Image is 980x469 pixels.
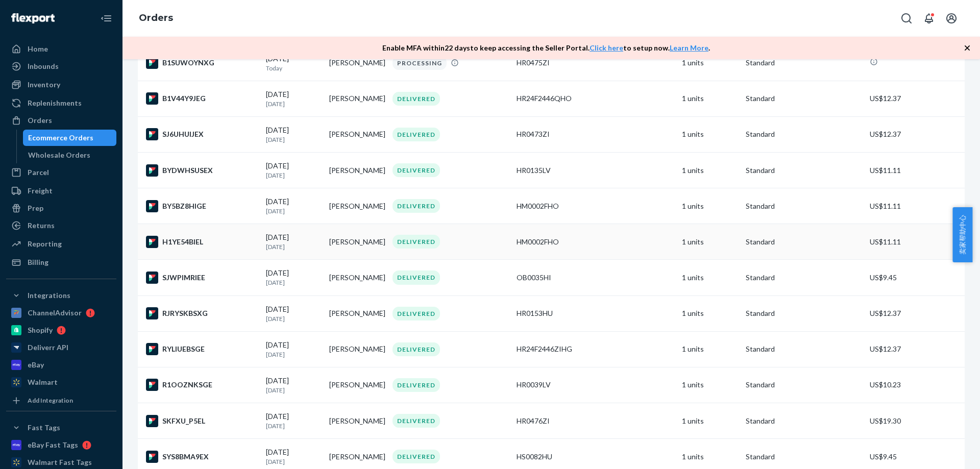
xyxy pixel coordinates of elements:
a: Walmart [6,374,116,390]
p: Standard [746,58,862,68]
a: Wholesale Orders [23,147,117,163]
p: Enable MFA within 22 days to keep accessing the Seller Portal. to setup now. . [382,43,710,53]
div: HR0039LV [517,380,674,390]
button: Fast Tags [6,419,116,436]
div: [DATE] [266,411,321,430]
div: [DATE] [266,268,321,287]
td: 1 units [678,81,741,116]
div: [DATE] [266,340,321,359]
div: HR0153HU [517,308,674,318]
a: Ecommerce Orders [23,130,117,146]
p: [DATE] [266,242,321,251]
div: SJ6UHUIJEX [146,128,258,140]
td: 1 units [678,116,741,152]
td: [PERSON_NAME] [325,367,388,403]
button: Open Search Box [896,8,917,29]
button: Open account menu [941,8,962,29]
div: [DATE] [266,232,321,251]
p: [DATE] [266,422,321,430]
a: eBay [6,357,116,373]
div: Reporting [28,239,62,249]
div: Home [28,44,48,54]
a: Home [6,41,116,57]
a: Shopify [6,322,116,338]
a: Billing [6,254,116,270]
div: HR24F2446QHO [517,93,674,104]
div: DELIVERED [393,378,440,392]
div: DELIVERED [393,128,440,141]
div: HR0473ZI [517,129,674,139]
div: Returns [28,220,55,231]
p: Today [266,64,321,72]
td: [PERSON_NAME] [325,331,388,367]
p: Standard [746,273,862,283]
td: [PERSON_NAME] [325,403,388,439]
div: DELIVERED [393,199,440,213]
a: Freight [6,183,116,199]
p: [DATE] [266,171,321,180]
div: BY5BZ8HIGE [146,200,258,212]
td: US$12.37 [866,116,965,152]
div: Freight [28,186,53,196]
a: Prep [6,200,116,216]
ol: breadcrumbs [131,4,181,33]
div: [DATE] [266,376,321,394]
div: B1V44Y9JEG [146,92,258,105]
button: Integrations [6,287,116,304]
p: Standard [746,308,862,318]
td: US$19.30 [866,403,965,439]
td: [PERSON_NAME] [325,153,388,188]
div: SYS8BMA9EX [146,451,258,463]
td: [PERSON_NAME] [325,116,388,152]
p: Standard [746,344,862,354]
div: Fast Tags [28,423,60,433]
div: [DATE] [266,304,321,323]
div: [DATE] [266,196,321,215]
div: [DATE] [266,161,321,180]
p: [DATE] [266,100,321,108]
div: eBay [28,360,44,370]
td: [PERSON_NAME] [325,188,388,224]
a: Inventory [6,77,116,93]
span: 卖家帮助中心 [952,207,972,262]
p: [DATE] [266,135,321,144]
div: eBay Fast Tags [28,440,78,450]
td: [PERSON_NAME] [325,295,388,331]
div: Parcel [28,167,49,178]
td: US$9.45 [866,260,965,295]
a: Reporting [6,236,116,252]
div: HR0135LV [517,165,674,176]
a: Click here [590,43,623,52]
p: [DATE] [266,314,321,323]
a: eBay Fast Tags [6,437,116,453]
div: SKFXU_P5EL [146,415,258,427]
button: Close Navigation [96,8,116,29]
td: US$12.37 [866,81,965,116]
div: DELIVERED [393,92,440,106]
div: Inbounds [28,61,59,71]
p: Standard [746,380,862,390]
div: DELIVERED [393,270,440,284]
div: R1OOZNKSGE [146,379,258,391]
td: [PERSON_NAME] [325,260,388,295]
a: Replenishments [6,95,116,111]
div: [DATE] [266,447,321,466]
div: HR0475ZI [517,58,674,68]
td: 1 units [678,153,741,188]
div: DELIVERED [393,163,440,177]
div: BYDWHSUSEX [146,164,258,177]
p: [DATE] [266,207,321,215]
div: OB0035HI [517,273,674,283]
div: Billing [28,257,48,267]
td: [PERSON_NAME] [325,224,388,260]
td: 1 units [678,188,741,224]
div: Replenishments [28,98,82,108]
td: 1 units [678,295,741,331]
div: H1YE54BIEL [146,236,258,248]
div: Ecommerce Orders [28,133,93,143]
a: Returns [6,217,116,234]
a: Add Integration [6,394,116,407]
td: US$11.11 [866,224,965,260]
td: US$11.11 [866,188,965,224]
p: Standard [746,416,862,426]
